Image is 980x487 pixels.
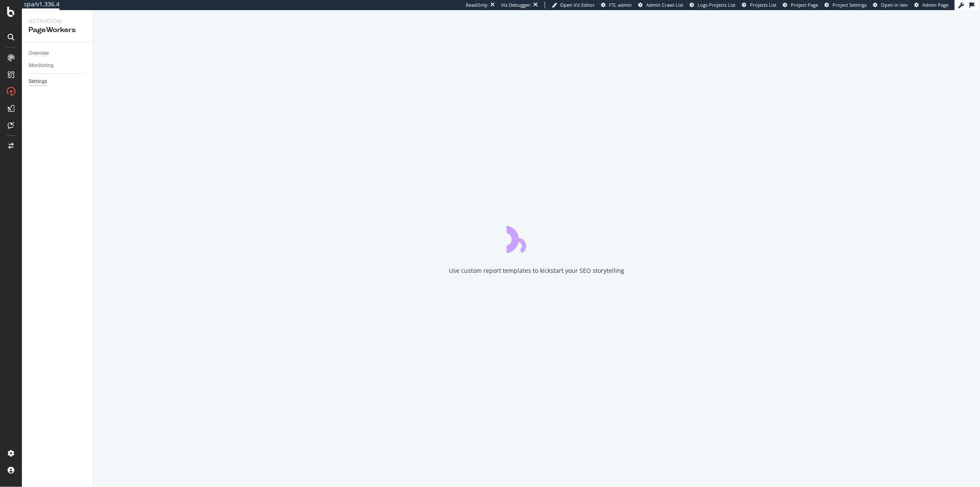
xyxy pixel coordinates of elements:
span: Logs Projects List [698,2,736,8]
div: Viz Debugger: [501,2,532,8]
a: Overview [29,49,87,58]
a: Admin Crawl List [638,2,683,8]
span: FTL admin [609,2,632,8]
span: Project Page [791,2,818,8]
a: Admin Page [914,2,948,8]
span: Project Settings [832,2,867,8]
span: Admin Page [922,2,948,8]
a: Open in dev [873,2,908,8]
span: Projects List [750,2,776,8]
div: animation [507,223,567,253]
span: Open in dev [881,2,908,8]
a: FTL admin [601,2,632,8]
a: Project Page [783,2,818,8]
a: Projects List [742,2,776,8]
a: Monitoring [29,61,87,70]
div: Settings [29,77,47,86]
span: Admin Crawl List [646,2,683,8]
a: Project Settings [824,2,867,8]
a: Settings [29,77,87,86]
a: Logs Projects List [690,2,736,8]
div: Activation [29,17,86,25]
div: Use custom report templates to kickstart your SEO storytelling [449,266,625,275]
div: Monitoring [29,61,54,70]
div: ReadOnly: [466,2,489,8]
a: Open Viz Editor [552,2,595,8]
div: Overview [29,49,49,58]
div: PageWorkers [29,25,86,35]
span: Open Viz Editor [560,2,595,8]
